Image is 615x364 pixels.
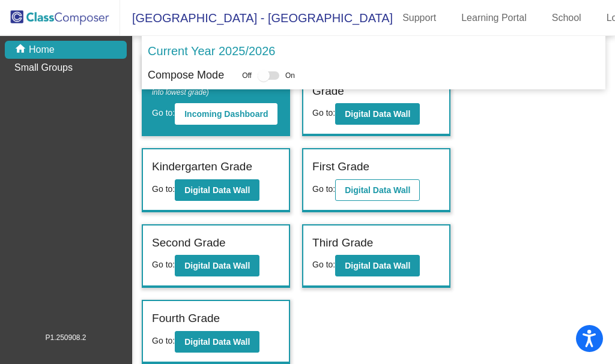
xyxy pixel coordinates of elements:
[345,185,410,195] b: Digital Data Wall
[312,108,335,118] span: Go to:
[345,109,410,119] b: Digital Data Wall
[184,337,250,347] b: Digital Data Wall
[335,179,420,201] button: Digital Data Wall
[175,255,259,276] button: Digital Data Wall
[312,234,373,252] label: Third Grade
[345,261,410,270] b: Digital Data Wall
[14,43,29,57] mat-icon: home
[312,158,369,176] label: First Grade
[335,255,420,276] button: Digital Data Wall
[175,179,259,201] button: Digital Data Wall
[120,8,393,28] span: [GEOGRAPHIC_DATA] - [GEOGRAPHIC_DATA]
[152,234,226,252] label: Second Grade
[152,71,270,97] span: (New students moving into lowest grade)
[152,336,175,345] span: Go to:
[184,109,268,119] b: Incoming Dashboard
[152,260,175,269] span: Go to:
[393,8,446,28] a: Support
[14,61,73,75] p: Small Groups
[452,8,536,28] a: Learning Portal
[542,8,591,28] a: School
[148,42,275,60] p: Current Year 2025/2026
[285,70,295,81] span: On
[152,184,175,194] span: Go to:
[175,331,259,353] button: Digital Data Wall
[148,67,224,83] p: Compose Mode
[152,310,220,327] label: Fourth Grade
[312,260,335,269] span: Go to:
[152,108,175,118] span: Go to:
[152,158,252,176] label: Kindergarten Grade
[175,103,277,125] button: Incoming Dashboard
[242,70,252,81] span: Off
[184,185,250,195] b: Digital Data Wall
[184,261,250,270] b: Digital Data Wall
[335,103,420,125] button: Digital Data Wall
[29,43,55,57] p: Home
[312,184,335,194] span: Go to:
